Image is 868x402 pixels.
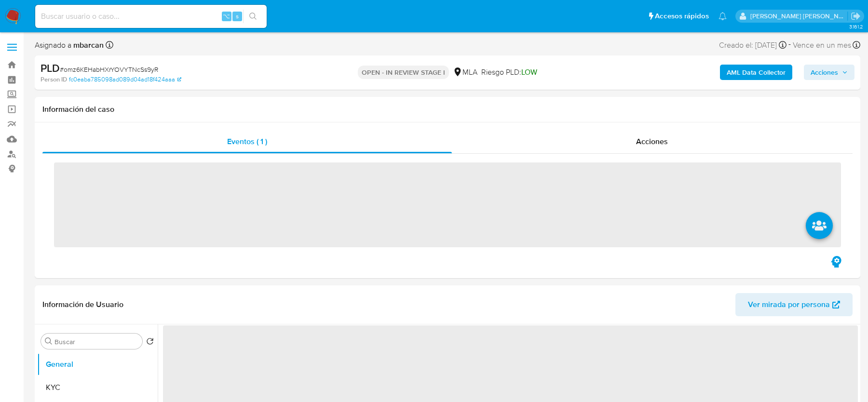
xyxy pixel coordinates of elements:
[42,300,123,309] h1: Información de Usuario
[227,136,267,147] span: Eventos ( 1 )
[35,10,267,23] input: Buscar usuario o caso...
[453,67,477,78] div: MLA
[35,40,104,51] span: Asignado a
[60,65,158,74] span: # omz6KEHabHXrYOVYTNcSs9yR
[71,40,104,51] b: mbarcan
[41,75,67,84] b: Person ID
[236,12,239,21] span: s
[720,65,792,80] button: AML Data Collector
[41,60,60,76] b: PLD
[655,11,709,21] span: Accesos rápidos
[54,162,841,247] span: ‌
[481,67,537,78] span: Riesgo PLD:
[804,65,854,80] button: Acciones
[521,67,537,78] span: LOW
[719,12,727,20] a: Notificaciones
[146,337,154,348] button: Volver al orden por defecto
[793,40,851,51] span: Vence en un mes
[750,12,848,21] p: magali.barcan@mercadolibre.com
[811,65,838,80] span: Acciones
[223,12,230,21] span: ⌥
[788,39,791,52] span: -
[37,353,158,376] button: General
[54,337,138,346] input: Buscar
[851,11,861,21] a: Salir
[42,105,853,114] h1: Información del caso
[69,75,181,84] a: fc0eaba785098ad089d04ad18f424aaa
[748,293,830,316] span: Ver mirada por persona
[243,10,263,23] button: search-icon
[37,376,158,399] button: KYC
[719,39,787,52] div: Creado el: [DATE]
[735,293,853,316] button: Ver mirada por persona
[727,65,786,80] b: AML Data Collector
[358,66,449,79] p: OPEN - IN REVIEW STAGE I
[636,136,668,147] span: Acciones
[45,337,53,345] button: Buscar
